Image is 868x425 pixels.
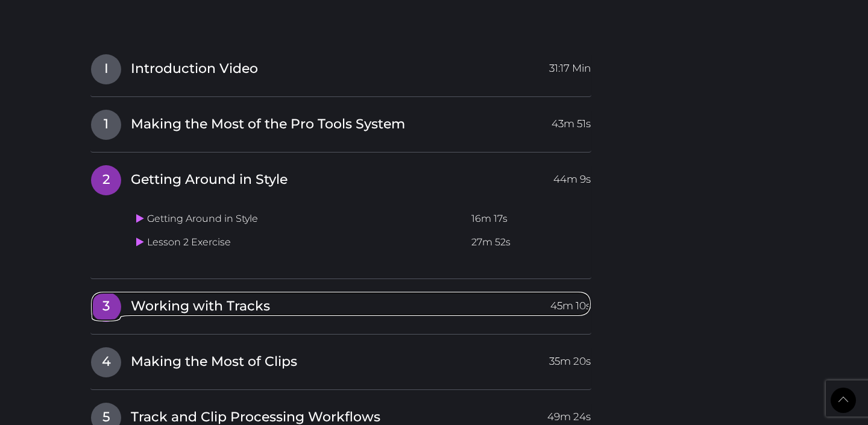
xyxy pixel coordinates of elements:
[91,165,121,195] span: 2
[90,165,591,190] a: 2Getting Around in Style44m 9s
[831,388,856,413] a: Back to Top
[131,231,467,254] td: Lesson 2 Exercise
[553,165,591,187] span: 44m 9s
[131,60,258,78] span: Introduction Video
[91,347,121,377] span: 4
[90,291,591,316] a: 3Working with Tracks45m 10s
[550,292,591,313] span: 45m 10s
[131,297,270,316] span: Working with Tracks
[91,292,121,322] span: 3
[90,54,591,79] a: IIntroduction Video31:17 Min
[91,110,121,140] span: 1
[131,115,405,134] span: Making the Most of the Pro Tools System
[131,207,467,231] td: Getting Around in Style
[90,109,591,134] a: 1Making the Most of the Pro Tools System43m 51s
[552,110,591,131] span: 43m 51s
[547,403,591,424] span: 49m 24s
[90,347,591,372] a: 4Making the Most of Clips35m 20s
[549,347,591,369] span: 35m 20s
[549,54,591,76] span: 31:17 Min
[131,171,288,189] span: Getting Around in Style
[91,54,121,84] span: I
[467,207,591,231] td: 16m 17s
[467,231,591,254] td: 27m 52s
[131,353,297,371] span: Making the Most of Clips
